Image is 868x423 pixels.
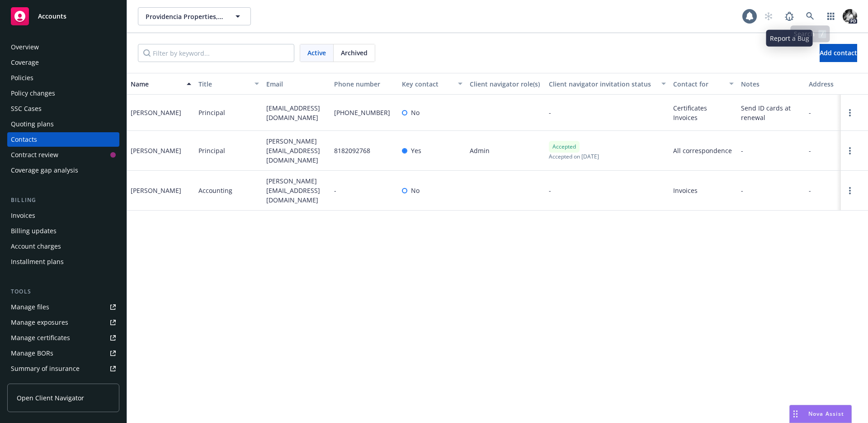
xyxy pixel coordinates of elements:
[741,79,802,89] div: Notes
[11,40,39,54] div: Overview
[673,186,734,195] span: Invoices
[7,4,119,29] a: Accounts
[822,7,840,25] a: Switch app
[7,300,119,314] a: Manage files
[7,101,119,116] a: SSC Cases
[7,55,119,70] a: Coverage
[7,40,119,54] a: Overview
[11,163,78,178] div: Coverage gap analysis
[402,79,453,89] div: Key contact
[334,186,336,195] span: -
[549,153,599,160] span: Accepted on [DATE]
[7,208,119,223] a: Invoices
[673,79,724,89] div: Contact for
[11,300,49,314] div: Manage files
[198,79,249,89] div: Title
[7,346,119,361] a: Manage BORs
[411,108,420,117] span: No
[7,287,119,296] div: Tools
[11,208,35,223] div: Invoices
[38,13,66,20] span: Accounts
[131,186,181,195] div: [PERSON_NAME]
[131,79,181,89] div: Name
[138,7,251,25] button: Providencia Properties, Inc.
[411,146,421,155] span: Yes
[334,108,390,117] span: [PHONE_NUMBER]
[741,186,743,195] span: -
[7,163,119,178] a: Coverage gap analysis
[7,117,119,131] a: Quoting plans
[809,146,811,155] span: -
[670,73,737,95] button: Contact for
[138,44,294,62] input: Filter by keyword...
[7,315,119,330] a: Manage exposures
[843,9,857,24] img: photo
[17,393,84,403] span: Open Client Navigator
[741,146,743,155] span: -
[334,146,370,155] span: 8182092768
[545,73,670,95] button: Client navigator invitation status
[398,73,466,95] button: Key contact
[11,148,58,162] div: Contract review
[7,224,119,238] a: Billing updates
[198,186,232,195] span: Accounting
[809,108,811,117] span: -
[11,132,37,147] div: Contacts
[7,361,119,376] a: Summary of insurance
[549,108,551,117] span: -
[7,331,119,345] a: Manage certificates
[759,7,778,25] a: Start snowing
[307,48,326,58] span: Active
[7,196,119,205] div: Billing
[11,331,70,345] div: Manage certificates
[266,79,327,89] div: Email
[780,7,798,25] a: Report a Bug
[11,101,42,116] div: SSC Cases
[198,146,225,155] span: Principal
[844,145,855,156] a: Open options
[790,405,801,423] div: Drag to move
[341,48,368,58] span: Archived
[11,86,55,101] div: Policy changes
[7,132,119,147] a: Contacts
[844,185,855,196] a: Open options
[195,73,263,95] button: Title
[266,176,327,205] span: [PERSON_NAME][EMAIL_ADDRESS][DOMAIN_NAME]
[549,79,656,89] div: Client navigator invitation status
[198,108,225,117] span: Principal
[7,71,119,85] a: Policies
[266,103,327,122] span: [EMAIL_ADDRESS][DOMAIN_NAME]
[673,103,734,113] span: Certificates
[801,7,819,25] a: Search
[820,44,857,62] button: Add contact
[11,224,57,238] div: Billing updates
[7,148,119,162] a: Contract review
[673,146,734,155] span: All correspondence
[11,255,64,269] div: Installment plans
[789,405,852,423] button: Nova Assist
[11,55,39,70] div: Coverage
[820,48,857,57] span: Add contact
[552,143,576,151] span: Accepted
[809,186,811,195] span: -
[330,73,398,95] button: Phone number
[737,73,805,95] button: Notes
[673,113,734,122] span: Invoices
[11,346,53,361] div: Manage BORs
[7,239,119,254] a: Account charges
[7,255,119,269] a: Installment plans
[11,71,33,85] div: Policies
[266,136,327,165] span: [PERSON_NAME][EMAIL_ADDRESS][DOMAIN_NAME]
[808,410,844,418] span: Nova Assist
[470,79,542,89] div: Client navigator role(s)
[7,86,119,101] a: Policy changes
[334,79,395,89] div: Phone number
[11,315,68,330] div: Manage exposures
[11,239,61,254] div: Account charges
[127,73,195,95] button: Name
[741,103,802,122] span: Send ID cards at renewal
[263,73,330,95] button: Email
[470,146,490,155] span: Admin
[466,73,545,95] button: Client navigator role(s)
